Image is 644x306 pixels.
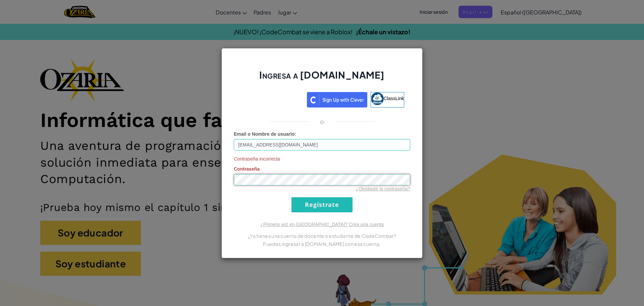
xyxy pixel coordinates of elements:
label: : [234,131,296,137]
a: ¿Primera vez en [GEOGRAPHIC_DATA]? Crea una cuenta [260,222,384,227]
img: clever_sso_button@2x.png [307,92,367,107]
span: ClassLink [384,95,404,101]
span: Email o Nombre de usuario [234,131,294,137]
p: o [320,118,324,126]
iframe: Botón de Acceder con Google [236,91,307,106]
img: classlink-logo-small.png [371,92,384,105]
a: ¿Olvidaste la contraseña? [356,186,410,191]
p: ¿Ya tienes una cuenta de docente o estudiante de CodeCombat? [234,232,410,240]
span: Contraseña incorrecta [234,156,410,162]
input: Regístrate [291,197,353,212]
h2: Ingresa a [DOMAIN_NAME] [234,69,410,88]
span: Contraseña [234,166,260,172]
p: Puedes ingresar a [DOMAIN_NAME] con esa cuenta. [234,240,410,248]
